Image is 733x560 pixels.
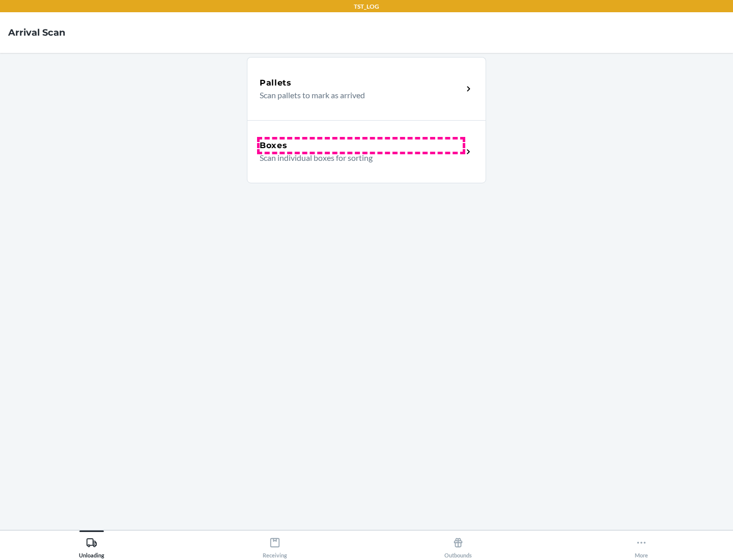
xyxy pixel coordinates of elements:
[260,152,455,164] p: Scan individual boxes for sorting
[444,533,472,558] div: Outbounds
[260,77,292,89] h5: Pallets
[8,26,65,39] h4: Arrival Scan
[354,2,379,11] p: TST_LOG
[260,139,288,152] h5: Boxes
[550,530,733,558] button: More
[247,120,486,183] a: BoxesScan individual boxes for sorting
[260,89,455,101] p: Scan pallets to mark as arrived
[366,530,550,558] button: Outbounds
[635,533,648,558] div: More
[263,533,287,558] div: Receiving
[79,533,104,558] div: Unloading
[183,530,366,558] button: Receiving
[247,57,486,120] a: PalletsScan pallets to mark as arrived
